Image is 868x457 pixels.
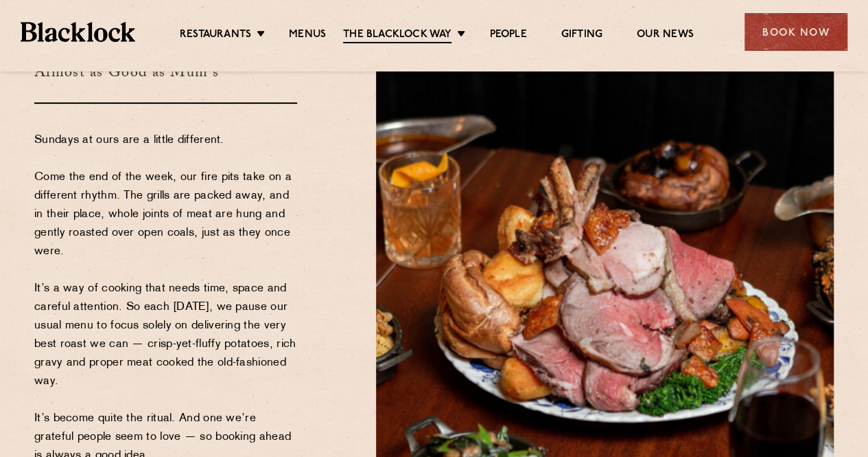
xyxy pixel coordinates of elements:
[744,13,847,51] div: Book Now
[489,28,526,42] a: People
[561,28,602,42] a: Gifting
[180,28,251,42] a: Restaurants
[34,41,297,104] h3: Almost as Good as Mum's
[21,22,135,41] img: BL_Textured_Logo-footer-cropped.svg
[637,28,694,42] a: Our News
[289,28,326,42] a: Menus
[343,28,451,43] a: The Blacklock Way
